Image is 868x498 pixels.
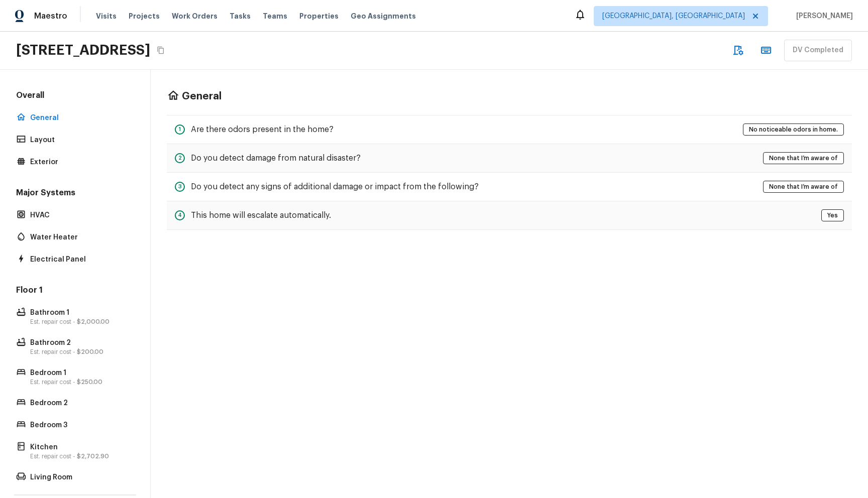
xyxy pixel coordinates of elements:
[77,453,109,459] span: $2,702.90
[824,210,841,220] span: Yes
[172,11,218,21] span: Work Orders
[175,182,185,192] div: 3
[14,90,136,103] h5: Overall
[182,90,222,103] h4: General
[30,368,130,378] p: Bedroom 1
[30,157,130,167] p: Exterior
[745,125,841,135] span: No noticeable odors in home.
[30,210,130,220] p: HVAC
[602,11,745,21] span: [GEOGRAPHIC_DATA], [GEOGRAPHIC_DATA]
[299,11,339,21] span: Properties
[30,308,130,318] p: Bathroom 1
[230,13,251,20] span: Tasks
[77,379,102,385] span: $250.00
[766,153,841,163] span: None that I’m aware of
[30,452,130,460] p: Est. repair cost -
[14,285,136,298] h5: Floor 1
[30,135,130,145] p: Layout
[792,11,853,21] span: [PERSON_NAME]
[30,255,130,265] p: Electrical Panel
[30,232,130,242] p: Water Heater
[30,318,130,326] p: Est. repair cost -
[77,319,110,325] span: $2,000.00
[14,187,136,200] h5: Major Systems
[30,472,130,482] p: Living Room
[263,11,287,21] span: Teams
[77,349,103,355] span: $200.00
[175,153,185,163] div: 2
[30,398,130,408] p: Bedroom 2
[16,41,150,59] h2: [STREET_ADDRESS]
[154,44,167,57] button: Copy Address
[30,442,130,452] p: Kitchen
[191,124,334,135] h5: Are there odors present in the home?
[766,182,841,192] span: None that I’m aware of
[34,11,67,21] span: Maestro
[191,181,479,192] h5: Do you detect any signs of additional damage or impact from the following?
[30,420,130,430] p: Bedroom 3
[30,338,130,348] p: Bathroom 2
[30,113,130,123] p: General
[96,11,117,21] span: Visits
[175,210,185,220] div: 4
[30,378,130,386] p: Est. repair cost -
[351,11,416,21] span: Geo Assignments
[30,348,130,356] p: Est. repair cost -
[129,11,160,21] span: Projects
[175,125,185,135] div: 1
[191,153,361,164] h5: Do you detect damage from natural disaster?
[191,210,331,221] h5: This home will escalate automatically.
